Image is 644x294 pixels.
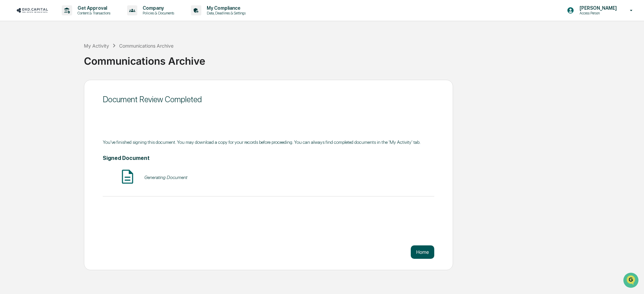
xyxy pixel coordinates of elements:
[574,11,620,15] p: Access Person
[201,5,249,11] p: My Compliance
[623,272,641,290] iframe: Open customer support
[7,85,12,91] div: 🖐️
[411,245,434,259] button: Home
[119,168,136,185] img: Document Icon
[103,155,434,161] h4: Signed Document
[137,5,178,11] p: Company
[201,11,249,15] p: Data, Deadlines & Settings
[23,58,85,63] div: We're available if you need us!
[13,84,43,91] span: Preclearance
[103,139,434,145] div: You've finished signing this document. You may download a copy for your records before proceeding...
[103,95,434,104] div: Document Review Completed
[144,175,187,180] div: Generating Document
[72,5,114,11] p: Get Approval
[72,11,114,15] p: Content & Transactions
[114,53,122,61] button: Start new chat
[7,51,19,63] img: 1746055101610-c473b297-6a78-478c-a979-82029cc54cd1
[7,98,12,103] div: 🔎
[4,82,46,94] a: 🖐️Preclearance
[4,95,45,107] a: 🔎Data Lookup
[574,5,620,11] p: [PERSON_NAME]
[49,85,54,91] div: 🗄️
[67,114,81,119] span: Pylon
[16,7,48,13] img: logo
[84,43,109,49] div: My Activity
[7,14,122,25] p: How can we help?
[119,43,174,49] div: Communications Archive
[23,51,110,58] div: Start new chat
[47,113,81,119] a: Powered byPylon
[55,84,83,91] span: Attestations
[137,11,178,15] p: Policies & Documents
[84,50,641,67] div: Communications Archive
[13,97,42,104] span: Data Lookup
[46,82,86,94] a: 🗄️Attestations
